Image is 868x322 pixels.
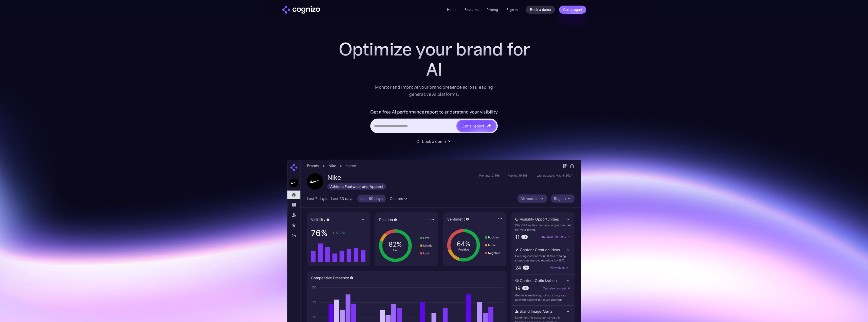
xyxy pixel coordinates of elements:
[372,84,496,98] div: Monitor and improve your brand presence across leading generative AI platforms.
[416,138,452,144] a: Or book a demo
[416,138,446,144] div: Or book a demo
[282,6,320,14] a: home
[333,39,535,59] h1: Optimize your brand for
[487,124,487,125] img: star
[447,7,456,12] a: Home
[506,7,518,13] a: Sign in
[487,7,498,12] a: Pricing
[370,108,498,116] label: Get a free AI performance report to understand your visibility
[282,6,320,14] img: cognizo logo
[456,119,497,132] a: Get a reportstarstarstar
[526,6,555,14] a: Book a demo
[465,7,478,12] a: Features
[488,124,491,127] img: star
[370,108,498,136] form: Hero URL Input Form
[487,126,488,128] img: star
[333,59,535,80] div: AI
[461,123,484,129] div: Get a report
[559,6,586,14] a: Get a report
